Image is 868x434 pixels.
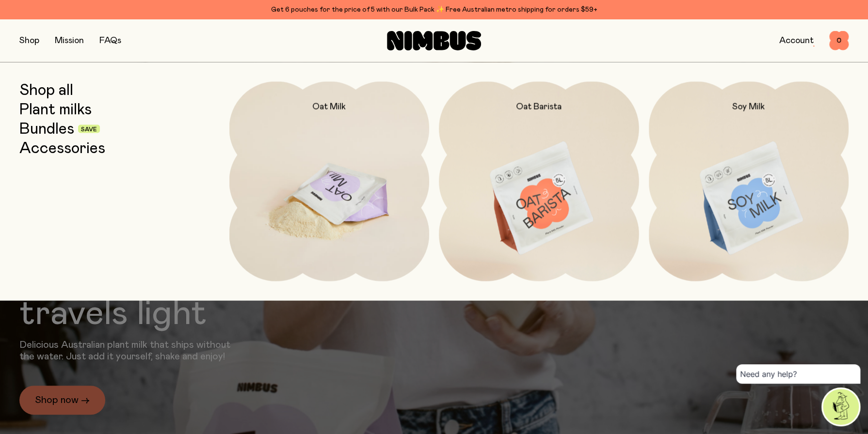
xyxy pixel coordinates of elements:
[312,101,346,112] h2: Oat Milk
[736,364,860,384] div: Need any help?
[829,31,849,50] button: 0
[229,81,430,281] a: Oat Milk
[516,101,562,112] h2: Oat Barista
[439,81,639,281] a: Oat Barista
[19,120,74,138] a: Bundles
[823,389,859,425] img: agent
[55,36,84,45] a: Mission
[732,101,765,112] h2: Soy Milk
[19,139,105,157] a: Accessories
[649,81,849,281] a: Soy Milk
[779,36,814,45] a: Account
[19,101,92,118] a: Plant milks
[19,4,849,15] div: Get 6 pouches for the price of 5 with our Bulk Pack ✨ Free Australian metro shipping for orders $59+
[81,126,97,132] span: Save
[99,36,121,45] a: FAQs
[19,81,73,99] a: Shop all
